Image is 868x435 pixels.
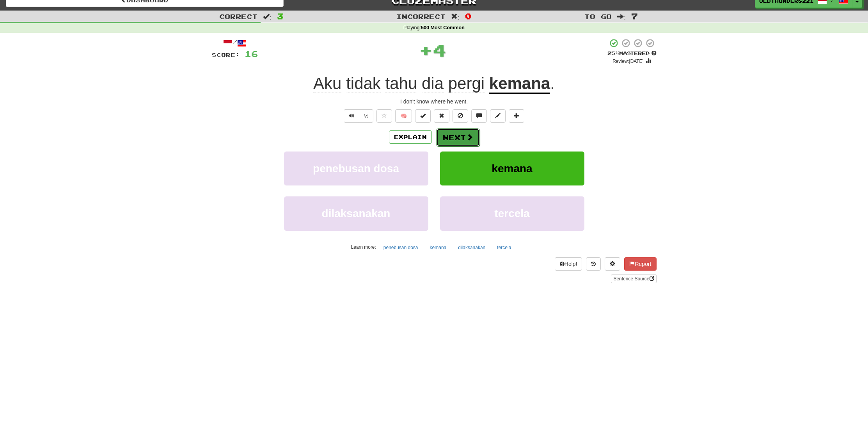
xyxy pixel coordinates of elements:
button: penebusan dosa [379,242,422,253]
button: Ignore sentence (alt+i) [453,109,468,123]
span: 7 [631,11,638,21]
small: Review: [DATE] [612,59,644,64]
button: 🧠 [395,109,412,123]
button: Next [436,128,480,146]
button: tercela [493,242,515,253]
button: Add to collection (alt+a) [509,109,524,123]
strong: 500 Most Common [421,25,465,30]
button: tercela [440,196,584,230]
button: Reset to 0% Mastered (alt+r) [434,109,449,123]
span: dilaksanakan [322,207,391,219]
span: To go [584,12,612,20]
span: 4 [433,40,446,60]
button: penebusan dosa [284,152,428,185]
button: Help! [555,257,582,271]
button: Favorite sentence (alt+f) [376,109,392,123]
div: Mastered [607,50,657,57]
div: / [212,38,258,48]
button: dilaksanakan [454,242,490,253]
button: ½ [359,109,374,123]
button: Report [624,257,656,271]
button: Explain [389,130,432,144]
span: tercela [494,207,529,219]
button: Edit sentence (alt+d) [490,109,506,123]
span: 25 % [607,50,619,56]
span: tidak [346,74,381,93]
span: tahu [385,74,417,93]
div: I don't know where he went. [212,98,657,105]
u: kemana [489,74,550,94]
span: Score: [212,52,240,58]
span: Correct [219,12,257,20]
span: + [419,38,433,62]
span: 16 [245,49,258,59]
span: dia [422,74,444,93]
a: Sentence Source [611,275,656,283]
span: 3 [277,11,284,21]
span: : [617,13,626,20]
button: dilaksanakan [284,196,428,230]
span: 0 [465,11,472,21]
small: Learn more: [351,244,376,250]
span: kemana [492,162,532,175]
span: Aku [313,74,341,93]
span: : [451,13,460,20]
button: Play sentence audio (ctl+space) [344,109,359,123]
button: kemana [440,152,584,185]
div: Text-to-speech controls [342,109,374,123]
span: . [550,74,555,93]
button: Discuss sentence (alt+u) [471,109,487,123]
span: pergi [448,74,485,93]
button: kemana [426,242,451,253]
span: Incorrect [396,12,446,20]
span: penebusan dosa [313,162,399,175]
button: Round history (alt+y) [586,257,601,271]
span: : [263,13,272,20]
button: Set this sentence to 100% Mastered (alt+m) [415,109,431,123]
